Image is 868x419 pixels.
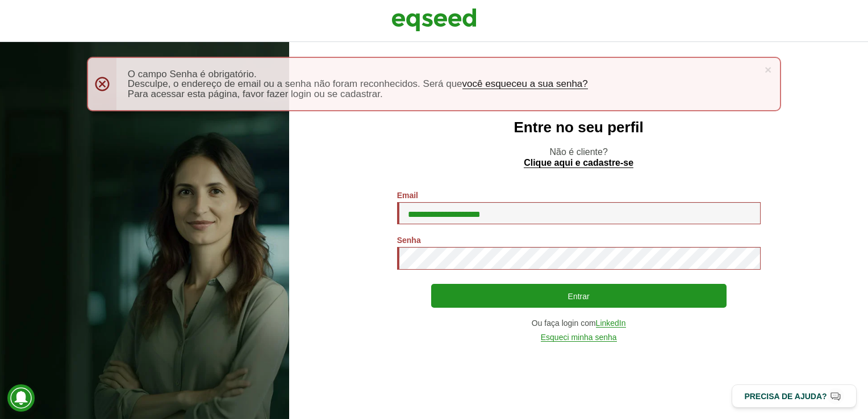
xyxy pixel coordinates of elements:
a: você esqueceu a sua senha? [462,79,588,89]
a: Clique aqui e cadastre-se [524,158,633,168]
label: Email [397,191,418,199]
a: Esqueci minha senha [541,333,617,342]
a: LinkedIn [596,319,626,328]
li: O campo Senha é obrigatório. [128,69,757,79]
img: EqSeed Logo [391,6,477,34]
label: Senha [397,236,421,244]
h2: Entre no seu perfil [312,119,845,136]
p: Não é cliente? [312,146,845,168]
li: Para acessar esta página, favor fazer login ou se cadastrar. [128,89,757,99]
div: Ou faça login com [397,319,761,328]
button: Entrar [431,284,727,308]
a: × [765,64,771,76]
li: Desculpe, o endereço de email ou a senha não foram reconhecidos. Será que [128,79,757,89]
